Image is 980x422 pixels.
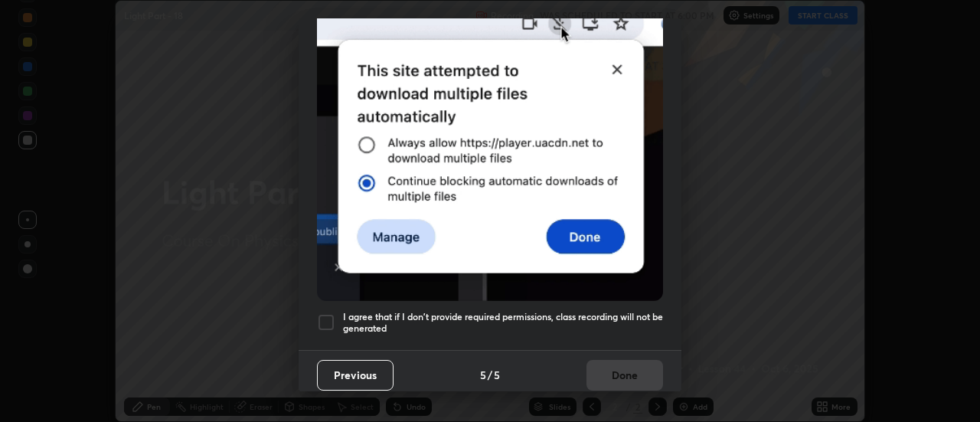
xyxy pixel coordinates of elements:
[488,367,492,383] h4: /
[494,367,500,383] h4: 5
[317,360,394,391] button: Previous
[480,367,486,383] h4: 5
[343,311,663,335] h5: I agree that if I don't provide required permissions, class recording will not be generated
